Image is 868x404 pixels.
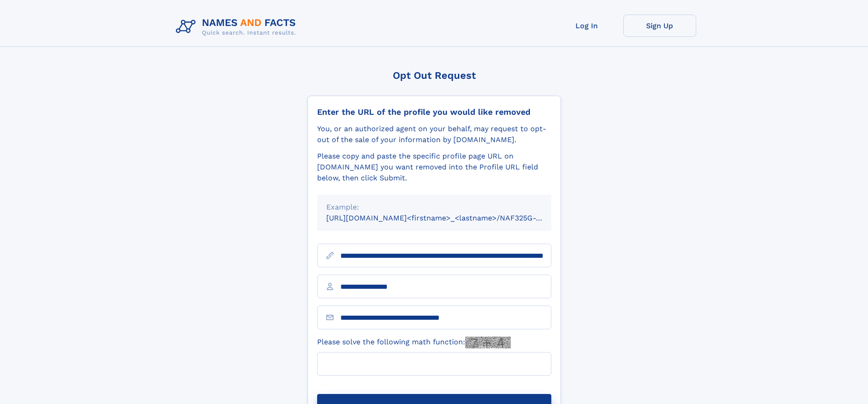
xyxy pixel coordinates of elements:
[308,70,561,81] div: Opt Out Request
[317,151,551,184] div: Please copy and paste the specific profile page URL on [DOMAIN_NAME] you want removed into the Pr...
[317,337,511,348] label: Please solve the following math function:
[317,107,551,117] div: Enter the URL of the profile you would like removed
[317,123,551,145] div: You, or an authorized agent on your behalf, may request to opt-out of the sale of your informatio...
[172,15,303,39] img: Logo Names and Facts
[326,202,542,213] div: Example:
[623,15,696,37] a: Sign Up
[550,15,623,37] a: Log In
[326,214,569,222] small: [URL][DOMAIN_NAME]<firstname>_<lastname>/NAF325G-xxxxxxxx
